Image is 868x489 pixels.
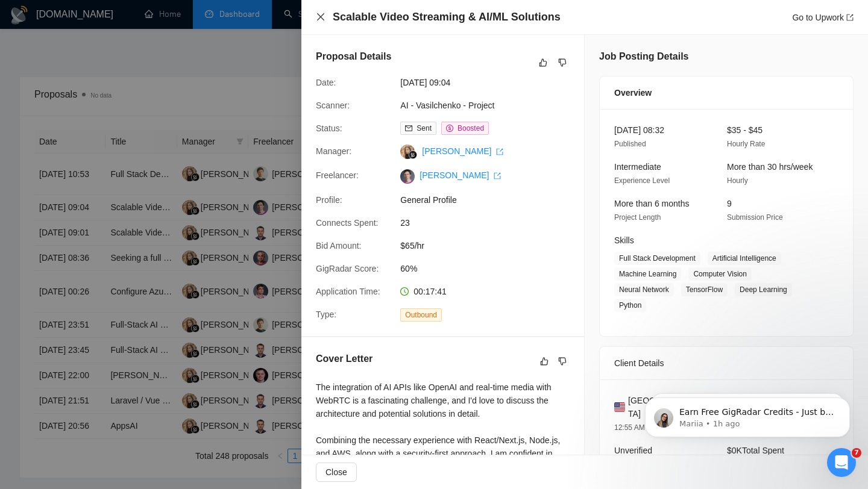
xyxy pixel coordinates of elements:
[400,216,581,229] span: 23
[614,162,661,172] span: Intermediate
[792,13,854,22] a: Go to Upworkexport
[325,466,347,479] span: Close
[614,86,652,99] span: Overview
[494,172,501,179] span: export
[316,352,373,366] h5: Cover Letter
[458,124,484,132] span: Boosted
[422,146,503,156] a: [PERSON_NAME] export
[536,55,550,70] button: like
[627,372,868,456] iframe: Intercom notifications message
[614,252,700,265] span: Full Stack Development
[400,239,581,252] span: $65/hr
[614,199,690,208] span: More than 6 months
[708,252,781,265] span: Artificial Intelligence
[614,299,646,312] span: Python
[316,49,391,64] h5: Proposal Details
[727,199,732,208] span: 9
[414,287,447,296] span: 00:17:41
[409,151,417,159] img: gigradar-bm.png
[496,148,503,155] span: export
[688,267,752,281] span: Computer Vision
[614,125,664,135] span: [DATE] 08:32
[614,267,681,281] span: Machine Learning
[614,235,634,245] span: Skills
[558,58,567,67] span: dislike
[727,140,765,148] span: Hourly Rate
[400,287,409,296] span: clock-circle
[827,448,856,477] iframe: Intercom live chat
[614,283,674,296] span: Neural Network
[316,463,357,482] button: Close
[316,310,336,319] span: Type:
[400,76,581,89] span: [DATE] 09:04
[539,58,547,67] span: like
[727,213,783,222] span: Submission Price
[735,283,792,296] span: Deep Learning
[555,55,570,70] button: dislike
[846,14,854,21] span: export
[614,140,646,148] span: Published
[400,101,494,110] a: AI - Vasilchenko - Project
[614,446,652,455] span: Unverified
[614,213,661,222] span: Project Length
[316,264,379,273] span: GigRadar Score:
[614,347,838,379] div: Client Details
[614,400,625,414] img: 🇺🇸
[316,146,351,156] span: Manager:
[316,287,380,296] span: Application Time:
[417,124,432,132] span: Sent
[400,193,581,207] span: General Profile
[614,176,670,185] span: Experience Level
[599,49,688,64] h5: Job Posting Details
[420,170,501,180] a: [PERSON_NAME] export
[333,10,561,25] h4: Scalable Video Streaming & AI/ML Solutions
[727,125,763,135] span: $35 - $45
[852,448,861,458] span: 7
[405,125,412,132] span: mail
[316,218,379,228] span: Connects Spent:
[540,357,549,366] span: like
[316,12,325,22] span: close
[316,78,336,87] span: Date:
[316,123,342,133] span: Status:
[537,354,552,369] button: like
[400,308,442,322] span: Outbound
[555,354,570,369] button: dislike
[400,169,415,184] img: c1h1yNg7_KaaC_5dbiYNkuX3_81QOTPux6H-geW-NDpM6p4EysDFcxJyDxrQFbQLGM
[316,101,350,110] span: Scanner:
[727,176,748,185] span: Hourly
[400,262,581,275] span: 60%
[727,162,813,172] span: More than 30 hrs/week
[558,357,567,366] span: dislike
[681,283,728,296] span: TensorFlow
[316,195,342,205] span: Profile:
[316,241,362,251] span: Bid Amount:
[614,423,645,432] span: 12:55 AM
[316,170,359,180] span: Freelancer:
[316,12,325,22] button: Close
[446,125,453,132] span: dollar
